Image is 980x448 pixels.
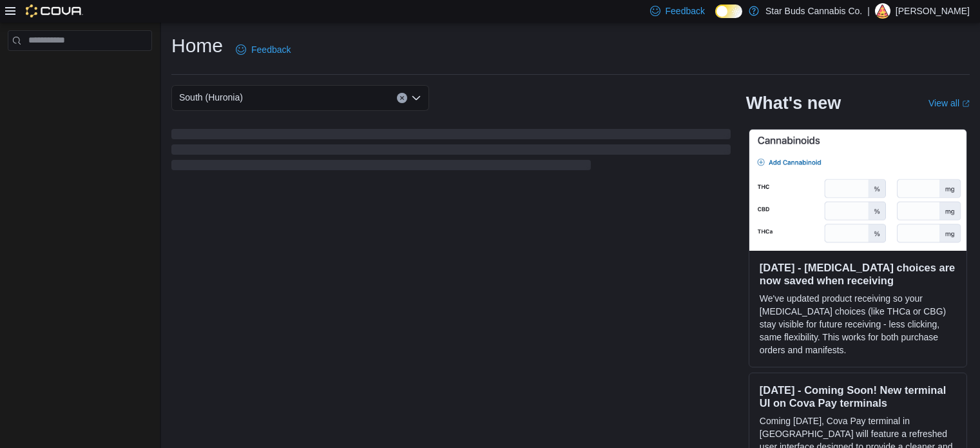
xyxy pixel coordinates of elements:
h3: [DATE] - Coming Soon! New terminal UI on Cova Pay terminals [760,384,956,409]
h2: What's new [746,93,841,113]
nav: Complex example [8,54,152,84]
h3: [DATE] - [MEDICAL_DATA] choices are now saved when receiving [760,261,956,287]
button: Open list of options [411,93,421,103]
div: Harrison Lewis [875,3,890,19]
p: | [867,3,870,19]
span: Feedback [251,43,291,56]
span: Loading [171,131,731,173]
h1: Home [171,33,223,59]
p: [PERSON_NAME] [896,3,970,19]
button: Clear input [397,93,407,103]
input: Dark Mode [715,5,742,18]
span: Feedback [666,5,705,17]
span: Dark Mode [715,18,716,19]
a: Feedback [231,37,296,63]
svg: External link [962,100,970,108]
a: View allExternal link [928,98,970,108]
p: Star Buds Cannabis Co. [765,3,862,19]
img: Cova [26,5,83,17]
p: We've updated product receiving so your [MEDICAL_DATA] choices (like THCa or CBG) stay visible fo... [760,292,956,356]
span: South (Huronia) [179,90,243,105]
